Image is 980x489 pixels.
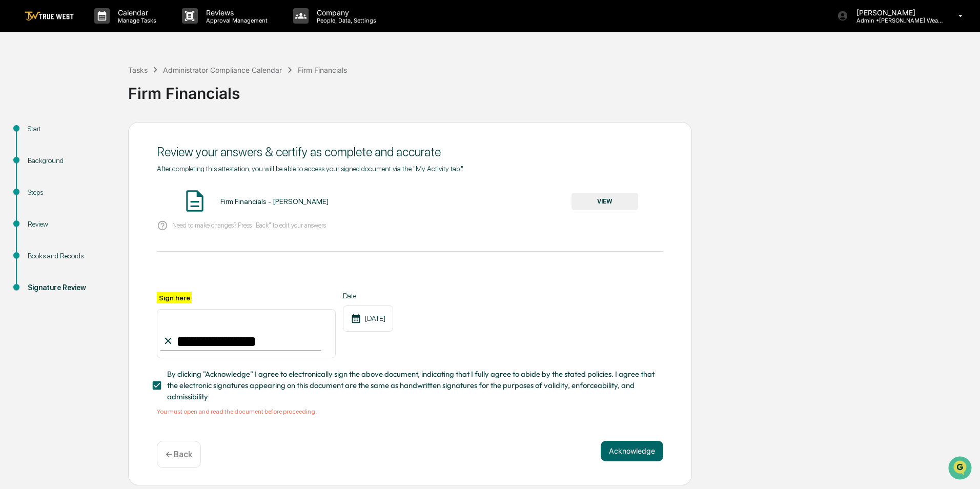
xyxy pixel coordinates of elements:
[343,305,393,332] div: [DATE]
[10,78,29,97] img: 1746055101610-c473b297-6a78-478c-a979-82029cc54cd1
[21,129,66,139] span: Preclearance
[571,193,638,210] button: VIEW
[35,89,130,97] div: We're available if you need us!
[128,76,975,103] div: Firm Financials
[167,369,655,403] span: By clicking "Acknowledge" I agree to electronically sign the above document, indicating that I fu...
[309,17,381,24] p: People, Data, Settings
[298,66,347,74] div: Firm Financials
[25,11,74,21] img: logo
[220,197,329,206] div: Firm Financials - [PERSON_NAME]
[157,292,192,303] label: Sign here
[28,251,112,261] div: Books and Records
[35,78,168,89] div: Start new chat
[6,125,70,144] a: 🖐️Preclearance
[70,125,131,144] a: 🗄️Attestations
[848,8,944,17] p: [PERSON_NAME]
[128,66,148,74] div: Tasks
[21,149,65,159] span: Data Lookup
[10,22,187,38] p: How can we help?
[28,219,112,230] div: Review
[157,145,663,159] div: Review your answers & certify as complete and accurate
[10,150,18,158] div: 🔎
[85,129,127,139] span: Attestations
[72,173,124,181] a: Powered byPylon
[6,145,69,163] a: 🔎Data Lookup
[110,8,161,17] p: Calendar
[182,188,208,214] img: Document Icon
[601,441,663,461] button: Acknowledge
[28,124,112,134] div: Start
[10,130,18,138] div: 🖐️
[163,66,282,74] div: Administrator Compliance Calendar
[343,292,393,300] label: Date
[174,81,187,94] button: Start new chat
[198,8,273,17] p: Reviews
[848,17,944,24] p: Admin • [PERSON_NAME] Wealth Management
[28,282,112,293] div: Signature Review
[28,187,112,198] div: Steps
[172,221,326,229] p: Need to make changes? Press "Back" to edit your answers
[110,17,161,24] p: Manage Tasks
[102,174,124,181] span: Pylon
[166,450,192,459] p: ← Back
[309,8,381,17] p: Company
[198,17,273,24] p: Approval Management
[947,455,975,483] iframe: Open customer support
[28,155,112,166] div: Background
[74,130,83,138] div: 🗄️
[157,408,663,415] div: You must open and read the document before proceeding.
[157,165,463,173] span: After completing this attestation, you will be able to access your signed document via the "My Ac...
